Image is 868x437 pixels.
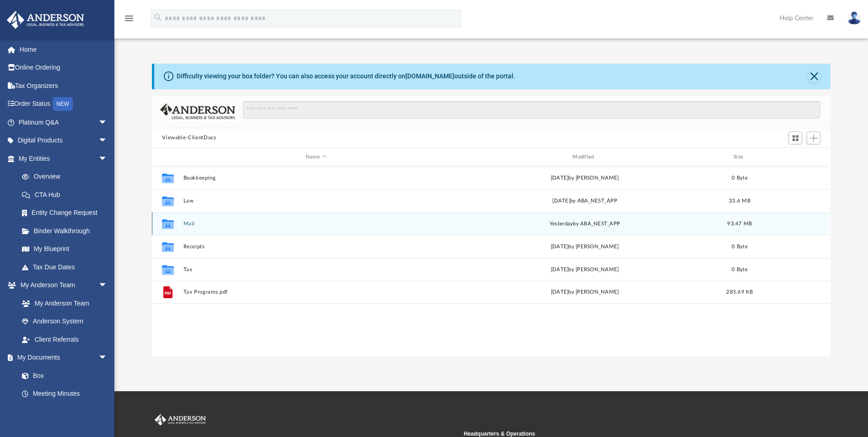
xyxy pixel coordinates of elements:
button: Mail [183,221,448,227]
i: menu [124,13,135,24]
span: 285.69 KB [727,290,753,295]
img: Anderson Advisors Platinum Portal [4,11,87,29]
div: [DATE] by [PERSON_NAME] [453,174,717,182]
a: Binder Walkthrough [13,222,121,240]
a: Digital Productsarrow_drop_down [6,131,121,150]
div: Size [722,153,758,161]
span: 0 Byte [732,267,748,272]
a: Order StatusNEW [6,95,121,114]
div: Name [183,153,448,161]
a: Tax Due Dates [13,258,121,276]
a: Platinum Q&Aarrow_drop_down [6,113,121,131]
div: NEW [53,97,73,111]
div: [DATE] by [PERSON_NAME] [453,243,717,251]
button: Receipts [183,244,448,250]
a: menu [124,17,135,24]
span: yesterday [550,221,573,226]
div: Difficulty viewing your box folder? You can also access your account directly on outside of the p... [177,71,515,81]
a: Meeting Minutes [13,385,117,403]
span: 93.47 MB [728,221,752,226]
span: arrow_drop_down [98,131,117,150]
a: Overview [13,168,121,186]
span: 0 Byte [732,175,748,180]
button: Bookkeeping [183,175,448,181]
a: My Documentsarrow_drop_down [6,349,117,367]
a: Home [6,40,121,59]
a: Tax Organizers [6,76,121,95]
button: Tax [183,267,448,273]
button: Switch to Grid View [788,131,802,144]
a: My Anderson Teamarrow_drop_down [6,276,117,295]
a: Online Ordering [6,59,121,77]
div: by ABA_NEST_APP [453,220,717,228]
a: Entity Change Request [13,204,121,222]
a: Client Referrals [13,330,117,349]
a: Forms Library [13,403,112,421]
div: Modified [452,153,717,161]
a: Anderson System [13,312,117,331]
button: Tax Programs.pdf [183,290,448,295]
span: arrow_drop_down [98,113,117,132]
div: grid [152,166,830,356]
span: arrow_drop_down [98,149,117,168]
div: [DATE] by [PERSON_NAME] [453,266,717,274]
span: arrow_drop_down [98,276,117,295]
a: My Blueprint [13,240,117,258]
i: search [153,12,163,22]
span: 33.6 MB [729,198,750,203]
div: id [762,153,826,161]
button: Law [183,198,448,204]
a: [DOMAIN_NAME] [405,72,454,80]
div: [DATE] by [PERSON_NAME] [453,289,717,297]
a: My Anderson Team [13,294,112,312]
a: CTA Hub [13,186,121,204]
img: User Pic [847,11,861,25]
button: Add [807,131,820,144]
a: My Entitiesarrow_drop_down [6,149,121,168]
div: [DATE] by ABA_NEST_APP [453,197,717,205]
button: Viewable-ClientDocs [162,134,216,142]
input: Search files and folders [243,101,820,119]
span: arrow_drop_down [98,349,117,367]
img: Anderson Advisors Platinum Portal [153,414,208,426]
button: Close [808,70,821,83]
div: id [156,153,179,161]
a: Box [13,366,112,385]
span: 0 Byte [732,244,748,249]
